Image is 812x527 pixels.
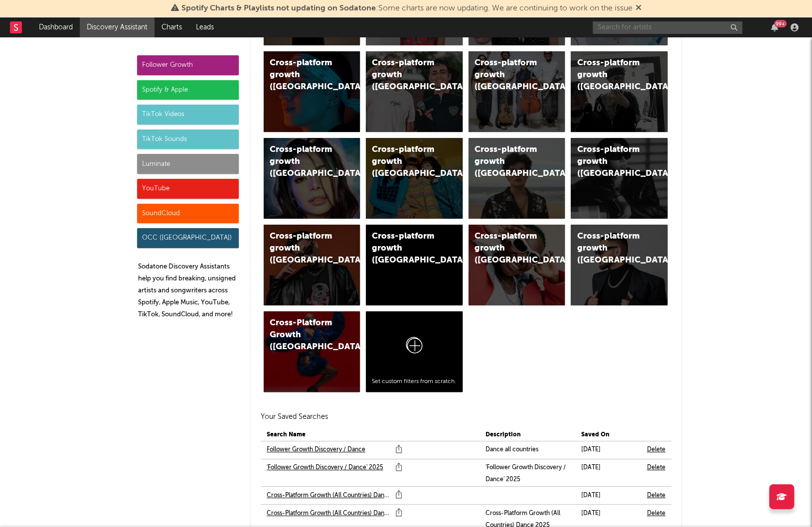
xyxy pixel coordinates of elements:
[372,378,457,386] div: Set custom filters from scratch.
[641,459,671,487] td: Delete
[475,231,542,266] div: Cross-platform growth ([GEOGRAPHIC_DATA])
[366,51,463,132] a: Cross-platform growth ([GEOGRAPHIC_DATA])
[469,51,565,132] a: Cross-platform growth ([GEOGRAPHIC_DATA])
[577,144,645,180] div: Cross-platform growth ([GEOGRAPHIC_DATA])
[575,441,641,459] td: [DATE]
[480,429,575,441] th: Description
[571,138,667,219] a: Cross-platform growth ([GEOGRAPHIC_DATA])
[270,231,337,266] div: Cross-platform growth ([GEOGRAPHIC_DATA])
[267,462,383,474] a: 'Follower Growth Discovery / Dance' 2025
[181,4,376,12] span: Spotify Charts & Playlists not updating on Sodatone
[774,20,787,27] div: 99 +
[475,57,542,93] div: Cross-platform growth ([GEOGRAPHIC_DATA])
[593,21,742,34] input: Search for artists
[771,23,778,31] button: 99+
[137,179,239,199] div: YouTube
[137,204,239,224] div: SoundCloud
[575,429,641,441] th: Saved On
[137,228,239,248] div: OCC ([GEOGRAPHIC_DATA])
[32,17,80,37] a: Dashboard
[267,444,365,456] a: Follower Growth Discovery / Dance
[577,231,645,266] div: Cross-platform growth ([GEOGRAPHIC_DATA])
[366,311,463,392] a: Set custom filters from scratch.
[80,17,155,37] a: Discovery Assistant
[577,57,645,93] div: Cross-platform growth ([GEOGRAPHIC_DATA])
[636,4,642,12] span: Dismiss
[372,57,440,93] div: Cross-platform growth ([GEOGRAPHIC_DATA])
[469,225,565,305] a: Cross-platform growth ([GEOGRAPHIC_DATA])
[270,144,337,180] div: Cross-platform growth ([GEOGRAPHIC_DATA])
[571,51,667,132] a: Cross-platform growth ([GEOGRAPHIC_DATA])
[189,17,221,37] a: Leads
[575,459,641,487] td: [DATE]
[641,441,671,459] td: Delete
[366,138,463,219] a: Cross-platform growth ([GEOGRAPHIC_DATA])
[264,138,360,219] a: Cross-platform growth ([GEOGRAPHIC_DATA])
[264,51,360,132] a: Cross-platform growth ([GEOGRAPHIC_DATA])
[267,508,390,520] a: Cross-Platform Growth (All Countries) Dance 2025
[270,317,337,353] div: Cross-Platform Growth ([GEOGRAPHIC_DATA])
[641,487,671,505] td: Delete
[137,154,239,174] div: Luminate
[480,459,575,487] td: 'Follower Growth Discovery / Dance' 2025
[181,4,633,12] span: : Some charts are now updating. We are continuing to work on the issue
[372,231,440,266] div: Cross-platform growth ([GEOGRAPHIC_DATA]/[GEOGRAPHIC_DATA]/[GEOGRAPHIC_DATA])
[571,225,667,305] a: Cross-platform growth ([GEOGRAPHIC_DATA])
[469,138,565,219] a: Cross-platform growth ([GEOGRAPHIC_DATA])
[137,55,239,75] div: Follower Growth
[261,429,480,441] th: Search Name
[480,441,575,459] td: Dance all countries
[270,57,337,93] div: Cross-platform growth ([GEOGRAPHIC_DATA])
[137,105,239,125] div: TikTok Videos
[264,311,360,392] a: Cross-Platform Growth ([GEOGRAPHIC_DATA])
[138,261,239,321] p: Sodatone Discovery Assistants help you find breaking, unsigned artists and songwriters across Spo...
[475,144,542,180] div: Cross-platform growth ([GEOGRAPHIC_DATA])
[372,144,440,180] div: Cross-platform growth ([GEOGRAPHIC_DATA])
[137,130,239,149] div: TikTok Sounds
[261,411,671,423] h2: Your Saved Searches
[264,225,360,305] a: Cross-platform growth ([GEOGRAPHIC_DATA])
[267,490,390,502] a: Cross-Platform Growth (All Countries) Dance
[155,17,189,37] a: Charts
[137,80,239,100] div: Spotify & Apple
[575,487,641,505] td: [DATE]
[366,225,463,305] a: Cross-platform growth ([GEOGRAPHIC_DATA]/[GEOGRAPHIC_DATA]/[GEOGRAPHIC_DATA])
